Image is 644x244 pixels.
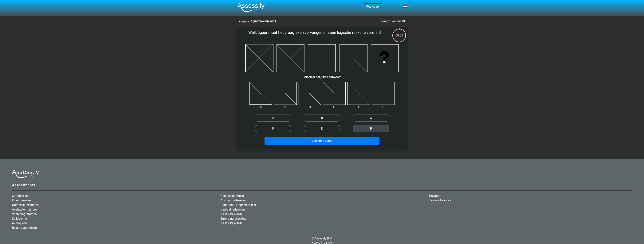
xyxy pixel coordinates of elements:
label: A [255,114,291,122]
a: Situational judgement test [221,203,256,207]
img: Assessly logo [12,169,39,178]
a: [PERSON_NAME] [221,221,243,225]
img: Assessly [238,3,265,12]
div: C [295,105,324,110]
strong: figuurreeksen set 1 [251,19,276,23]
a: Redactiesommen [221,194,244,198]
a: Figuurreeksen [12,199,31,202]
label: E [304,125,340,132]
a: Abstracte matrices [12,208,37,211]
a: Privacy [429,194,439,198]
div: A [246,105,275,109]
div: E [344,105,373,109]
label: C [353,114,389,122]
a: Analogieen [12,221,27,225]
small: Categorie: [239,20,250,23]
button: Volgende vraag [265,137,380,145]
div: D [320,105,349,109]
h5: Assessments [12,183,632,187]
a: Venn diagrammen [12,212,37,216]
a: Reken vaardigheid [12,226,37,230]
a: Terms of service [429,199,451,202]
a: Registreer [366,5,380,8]
div: B [271,105,300,109]
a: Verbaal redeneren [221,208,245,211]
a: Error data checking [221,217,246,220]
label: D [255,125,291,132]
h6: Selecteer het juiste antwoord [242,72,402,79]
a: Abstract redeneren [221,199,246,202]
div: 08:50 [392,28,406,38]
label: B [304,114,340,122]
div: F [369,105,398,109]
p: Welk figuur moet het vraagteken vervangen om een logische reeks te vormen? [242,30,387,41]
a: [PERSON_NAME] [221,212,243,216]
a: Cijferreeksen [12,194,29,198]
div: Vraag 1 van de 10 [380,19,405,24]
a: Syllogismen [12,217,29,220]
a: Numeriek redeneren [12,203,39,207]
a: Assessly B.V. [315,237,332,240]
label: F [353,125,389,132]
